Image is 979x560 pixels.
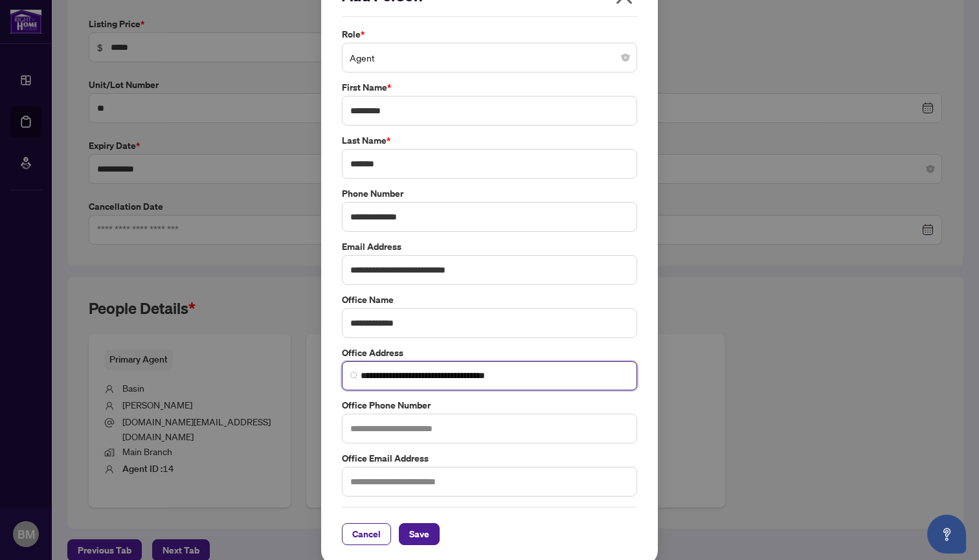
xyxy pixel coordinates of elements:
[350,372,358,379] img: search_icon
[399,523,440,545] button: Save
[342,186,637,201] label: Phone Number
[342,133,637,148] label: Last Name
[342,398,637,412] label: Office Phone Number
[342,451,637,465] label: Office Email Address
[622,54,629,62] span: close-circle
[409,524,429,544] span: Save
[352,524,381,544] span: Cancel
[342,523,391,545] button: Cancel
[350,45,629,70] span: Agent
[927,515,966,554] button: Open asap
[342,293,637,307] label: Office Name
[342,240,637,254] label: Email Address
[342,346,637,360] label: Office Address
[342,80,637,95] label: First Name
[342,27,637,41] label: Role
